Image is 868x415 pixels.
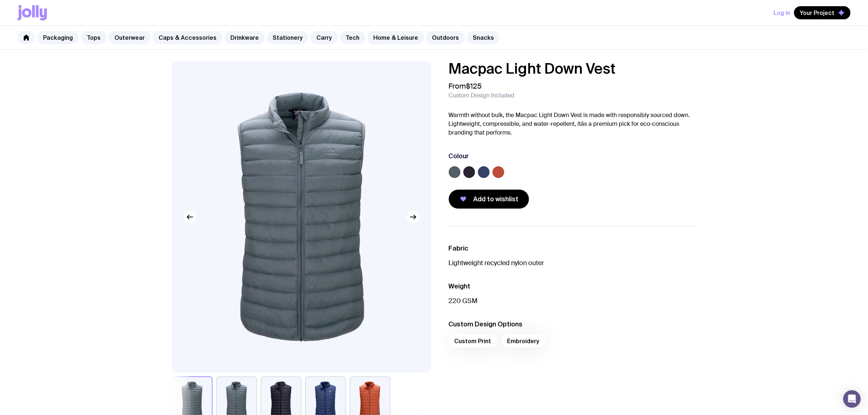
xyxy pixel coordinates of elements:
[449,111,697,137] p: Warmth without bulk, the Macpac Light Down Vest is made with responsibly sourced down. Lightweigh...
[449,259,697,267] p: Lightweight recycled nylon outer
[843,390,861,408] div: Open Intercom Messenger
[267,31,308,44] a: Stationery
[449,244,697,253] h3: Fabric
[794,6,851,19] button: Your Project
[449,190,529,209] button: Add to wishlist
[311,31,338,44] a: Carry
[449,152,469,160] h3: Colour
[426,31,465,44] a: Outdoors
[153,31,222,44] a: Caps & Accessories
[467,31,500,44] a: Snacks
[800,9,834,16] span: Your Project
[449,61,697,76] h1: Macpac Light Down Vest
[449,282,697,291] h3: Weight
[449,92,515,99] span: Custom Design Included
[37,31,79,44] a: Packaging
[449,320,697,329] h3: Custom Design Options
[367,31,424,44] a: Home & Leisure
[340,31,365,44] a: Tech
[774,6,790,19] button: Log In
[81,31,106,44] a: Tops
[474,195,519,203] span: Add to wishlist
[466,81,482,91] span: $125
[449,296,697,305] p: 220 GSM
[225,31,265,44] a: Drinkware
[109,31,151,44] a: Outerwear
[449,82,482,90] span: From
